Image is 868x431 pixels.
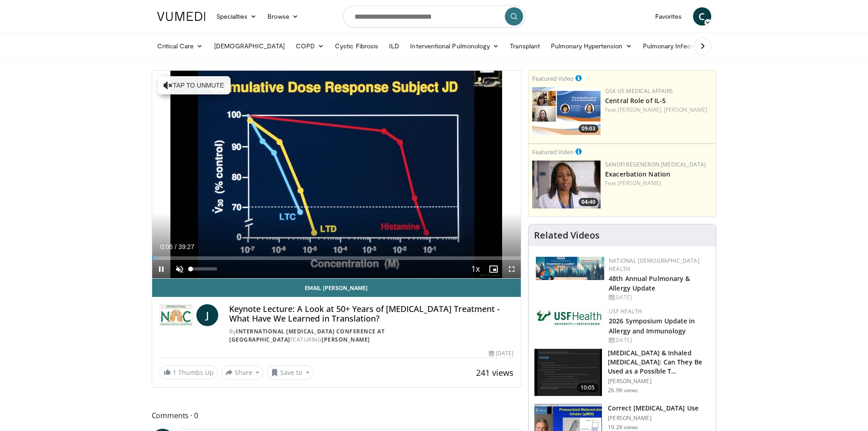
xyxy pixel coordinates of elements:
a: Email [PERSON_NAME] [152,279,521,297]
a: 2026 Symposium Update in Allergy and Immunology [609,317,695,335]
a: 10:05 [MEDICAL_DATA] & Inhaled [MEDICAL_DATA]: Can They Be Used as a Possible T… [PERSON_NAME] 26... [534,348,710,397]
button: Share [221,365,264,380]
a: Browse [262,7,304,26]
img: b90f5d12-84c1-472e-b843-5cad6c7ef911.jpg.150x105_q85_autocrop_double_scale_upscale_version-0.2.jpg [536,257,604,280]
div: [DATE] [609,336,709,344]
span: 1 [173,368,176,377]
div: Feat. [605,179,712,187]
a: International [MEDICAL_DATA] Conference at [GEOGRAPHIC_DATA] [229,327,385,343]
a: Critical Care [152,37,209,55]
span: 39:27 [178,243,194,250]
small: Featured Video [532,148,574,156]
a: 1 Thumbs Up [159,365,218,379]
h3: Correct [MEDICAL_DATA] Use [608,404,699,413]
h4: Keynote Lecture: A Look at 50+ Years of [MEDICAL_DATA] Treatment - What Have We Learned in Transl... [229,304,514,324]
button: Unmute [170,260,189,278]
a: Exacerbation Nation [605,170,670,178]
p: [PERSON_NAME] [608,415,699,422]
img: International Asthma Conference at Nemacolin [159,304,193,326]
span: 09:03 [579,125,598,133]
a: Central Role of IL-5 [605,96,666,105]
h3: [MEDICAL_DATA] & Inhaled [MEDICAL_DATA]: Can They Be Used as a Possible T… [608,348,710,376]
img: 6ba8804a-8538-4002-95e7-a8f8012d4a11.png.150x105_q85_autocrop_double_scale_upscale_version-0.2.jpg [536,307,604,327]
input: Search topics, interventions [343,5,525,27]
a: 48th Annual Pulmonary & Allergy Update [609,274,690,292]
span: / [175,243,177,250]
a: Cystic Fibrosis [329,37,384,55]
span: 241 views [476,367,514,378]
a: Specialties [211,7,262,26]
div: Volume Level [191,267,217,270]
a: J [196,304,218,326]
p: [PERSON_NAME] [608,378,710,385]
button: Save to [267,365,313,380]
span: 04:40 [579,198,598,206]
img: 37481b79-d16e-4fea-85a1-c1cf910aa164.150x105_q85_crop-smart_upscale.jpg [534,349,602,396]
a: Pulmonary Infection [637,37,716,55]
span: 10:05 [577,383,599,392]
a: [PERSON_NAME], [618,106,663,114]
div: Progress Bar [152,256,521,260]
button: Playback Rate [466,260,484,278]
button: Enable picture-in-picture mode [484,260,503,278]
img: VuMedi Logo [157,12,205,21]
img: f92dcc08-e7a7-4add-ad35-5d3cf068263e.png.150x105_q85_crop-smart_upscale.png [532,161,601,208]
div: [DATE] [609,293,709,301]
button: Fullscreen [503,260,521,278]
a: Transplant [504,37,545,55]
a: Pulmonary Hypertension [545,37,637,55]
a: [DEMOGRAPHIC_DATA] [209,37,290,55]
a: ILD [384,37,405,55]
button: Pause [152,260,170,278]
h4: Related Videos [534,230,600,241]
a: GSK US Medical Affairs [605,87,673,95]
span: Comments 0 [152,410,522,421]
p: 19.2K views [608,424,638,431]
a: USF Health [609,307,642,315]
a: National [DEMOGRAPHIC_DATA] Health [609,257,699,273]
a: [PERSON_NAME] [618,179,661,187]
img: 456f1ee3-2d0a-4dcc-870d-9ba7c7a088c3.png.150x105_q85_crop-smart_upscale.jpg [532,87,601,135]
a: C [693,7,711,26]
a: [PERSON_NAME] [664,106,707,114]
button: Tap to unmute [158,76,231,94]
a: 04:40 [532,161,601,208]
a: Favorites [650,7,688,26]
div: By FEATURING [229,327,514,344]
video-js: Video Player [152,71,521,279]
div: [DATE] [489,349,514,358]
a: Sanofi Regeneron [MEDICAL_DATA] [605,161,706,168]
a: COPD [290,37,329,55]
a: Interventional Pulmonology [405,37,504,55]
span: 0:06 [160,243,173,250]
small: Featured Video [532,74,574,83]
a: 09:03 [532,87,601,135]
a: [PERSON_NAME] [322,336,370,343]
p: 26.9K views [608,387,638,394]
div: Feat. [605,106,712,114]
